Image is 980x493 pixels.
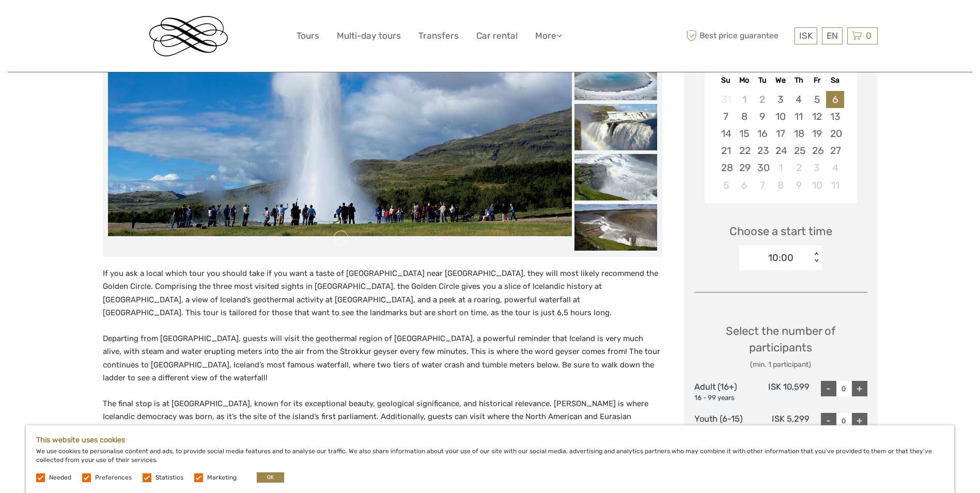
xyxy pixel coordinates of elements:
[808,91,826,108] div: Choose Friday, September 5th, 2025
[753,108,771,125] div: Choose Tuesday, September 9th, 2025
[790,91,808,108] div: Choose Thursday, September 4th, 2025
[753,73,771,87] div: Tu
[790,73,808,87] div: Th
[574,154,657,201] img: e710b387ff5548ae9ae158d667605b29_slider_thumbnail.jpg
[768,251,794,265] div: 10:00
[735,108,753,125] div: Choose Monday, September 8th, 2025
[771,142,789,159] div: Choose Wednesday, September 24th, 2025
[826,159,844,176] div: Choose Saturday, October 4th, 2025
[771,108,789,125] div: Choose Wednesday, September 10th, 2025
[735,125,753,142] div: Choose Monday, September 15th, 2025
[49,473,71,482] label: Needed
[808,73,826,87] div: Fr
[753,177,771,194] div: Choose Tuesday, October 7th, 2025
[337,28,401,43] a: Multi-day tours
[771,125,789,142] div: Choose Wednesday, September 17th, 2025
[864,30,873,41] span: 0
[694,413,752,435] div: Youth (6-15)
[119,16,131,28] button: Open LiveChat chat widget
[752,381,810,403] div: ISK 10,599
[753,142,771,159] div: Choose Tuesday, September 23rd, 2025
[717,91,735,108] div: Not available Sunday, August 31st, 2025
[207,473,237,482] label: Marketing
[297,28,319,43] a: Tours
[735,73,753,87] div: Mo
[808,142,826,159] div: Choose Friday, September 26th, 2025
[822,27,843,44] div: EN
[826,177,844,194] div: Choose Saturday, October 11th, 2025
[574,104,657,150] img: 3c5afd59f6fa4641bfda3e60838eb9d5_slider_thumbnail.jpg
[684,27,792,44] span: Best price guarantee
[752,413,810,435] div: ISK 5,299
[753,125,771,142] div: Choose Tuesday, September 16th, 2025
[717,108,735,125] div: Choose Sunday, September 7th, 2025
[694,323,867,370] div: Select the number of participants
[717,125,735,142] div: Choose Sunday, September 14th, 2025
[799,30,813,41] span: ISK
[808,177,826,194] div: Choose Friday, October 10th, 2025
[821,413,836,428] div: -
[257,472,284,483] button: OK
[790,108,808,125] div: Choose Thursday, September 11th, 2025
[735,177,753,194] div: Choose Monday, October 6th, 2025
[717,177,735,194] div: Choose Sunday, October 5th, 2025
[574,204,657,251] img: 164d81a8982c4a50911da406a7c6b29b_slider_thumbnail.jpg
[535,28,562,43] a: More
[821,381,836,396] div: -
[103,267,662,320] p: If you ask a local which tour you should take if you want a taste of [GEOGRAPHIC_DATA] near [GEOG...
[95,473,132,482] label: Preferences
[103,332,662,385] p: Departing from [GEOGRAPHIC_DATA], guests will visit the geothermal region of [GEOGRAPHIC_DATA], a...
[808,108,826,125] div: Choose Friday, September 12th, 2025
[790,177,808,194] div: Choose Thursday, October 9th, 2025
[729,223,832,239] span: Choose a start time
[771,91,789,108] div: Choose Wednesday, September 3rd, 2025
[108,19,572,236] img: 937e1139ad2f495a8958600b61a8bffb_main_slider.jpg
[790,159,808,176] div: Choose Thursday, October 2nd, 2025
[790,142,808,159] div: Choose Thursday, September 25th, 2025
[826,142,844,159] div: Choose Saturday, September 27th, 2025
[826,108,844,125] div: Choose Saturday, September 13th, 2025
[694,360,867,370] div: (min. 1 participant)
[826,73,844,87] div: Sa
[26,425,954,493] div: We use cookies to personalise content and ads, to provide social media features and to analyse ou...
[771,73,789,87] div: We
[812,252,821,263] div: < >
[574,54,657,100] img: 47c98d74d5e64530baf18327161bddc6_slider_thumbnail.jpg
[753,91,771,108] div: Not available Tuesday, September 2nd, 2025
[808,159,826,176] div: Choose Friday, October 3rd, 2025
[708,91,853,194] div: month 2025-09
[14,18,117,26] p: We're away right now. Please check back later!
[149,16,228,56] img: Reykjavik Residence
[476,28,518,43] a: Car rental
[852,413,867,428] div: +
[852,381,867,396] div: +
[36,436,944,444] h5: This website uses cookies
[717,159,735,176] div: Choose Sunday, September 28th, 2025
[771,177,789,194] div: Choose Wednesday, October 8th, 2025
[826,91,844,108] div: Choose Saturday, September 6th, 2025
[418,28,459,43] a: Transfers
[771,159,789,176] div: Choose Wednesday, October 1st, 2025
[155,473,183,482] label: Statistics
[103,397,662,437] p: The final stop is at [GEOGRAPHIC_DATA], known for its exceptional beauty, geological significance...
[808,125,826,142] div: Choose Friday, September 19th, 2025
[694,381,752,403] div: Adult (16+)
[753,159,771,176] div: Choose Tuesday, September 30th, 2025
[735,91,753,108] div: Not available Monday, September 1st, 2025
[694,393,752,403] div: 16 - 99 years
[826,125,844,142] div: Choose Saturday, September 20th, 2025
[790,125,808,142] div: Choose Thursday, September 18th, 2025
[717,73,735,87] div: Su
[717,142,735,159] div: Choose Sunday, September 21st, 2025
[735,159,753,176] div: Choose Monday, September 29th, 2025
[735,142,753,159] div: Choose Monday, September 22nd, 2025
